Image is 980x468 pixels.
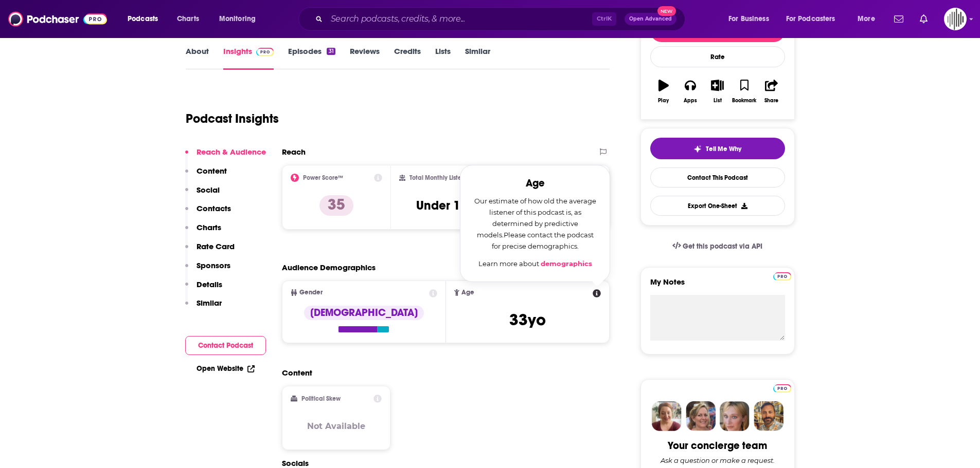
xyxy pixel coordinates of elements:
[465,46,490,70] a: Similar
[128,12,158,26] span: Podcasts
[693,145,702,153] img: tell me why sparkle
[473,178,597,189] h2: Age
[197,166,227,176] p: Content
[890,10,907,28] a: Show notifications dropdown
[704,73,730,110] button: List
[721,11,782,27] button: open menu
[197,147,266,157] p: Reach & Audience
[327,48,335,55] div: 31
[592,12,616,26] span: Ctrl K
[683,242,762,251] span: Get this podcast via API
[764,98,778,104] div: Share
[197,222,221,232] p: Charts
[473,195,597,252] p: Our estimate of how old the average listener of this podcast is, as determined by predictive mode...
[509,310,546,330] span: 33 yo
[629,16,672,22] span: Open Advanced
[177,12,199,26] span: Charts
[282,263,376,272] h2: Audience Demographics
[650,46,785,67] div: Rate
[625,13,676,25] button: Open AdvancedNew
[658,98,669,104] div: Play
[650,73,677,110] button: Play
[684,98,697,104] div: Apps
[944,8,967,30] img: User Profile
[657,6,676,16] span: New
[773,384,791,392] img: Podchaser Pro
[185,203,231,222] button: Contacts
[185,185,220,204] button: Social
[773,272,791,280] img: Podchaser Pro
[773,383,791,392] a: Pro website
[706,145,741,153] span: Tell Me Why
[773,271,791,280] a: Pro website
[327,11,592,27] input: Search podcasts, credits, & more...
[779,11,850,27] button: open menu
[686,401,716,431] img: Barbara Profile
[185,241,235,260] button: Rate Card
[435,46,451,70] a: Lists
[303,174,343,181] h2: Power Score™
[541,259,592,268] a: demographics
[185,298,222,317] button: Similar
[858,12,875,26] span: More
[197,260,230,270] p: Sponsors
[185,147,266,166] button: Reach & Audience
[461,289,474,296] span: Age
[186,111,279,126] h1: Podcast Insights
[197,298,222,308] p: Similar
[212,11,269,27] button: open menu
[350,46,380,70] a: Reviews
[394,46,421,70] a: Credits
[197,203,231,213] p: Contacts
[185,336,266,355] button: Contact Podcast
[677,73,704,110] button: Apps
[219,12,256,26] span: Monitoring
[8,9,107,29] img: Podchaser - Follow, Share and Rate Podcasts
[197,185,220,195] p: Social
[282,458,610,468] h2: Socials
[661,456,775,464] div: Ask a question or make a request.
[664,234,771,259] a: Get this podcast via API
[185,166,227,185] button: Content
[197,241,235,251] p: Rate Card
[473,258,597,269] p: Learn more about
[650,167,785,188] a: Contact This Podcast
[223,46,274,70] a: InsightsPodchaser Pro
[758,73,785,110] button: Share
[409,174,468,181] h2: Total Monthly Listens
[301,395,341,402] h2: Political Skew
[731,73,758,110] button: Bookmark
[256,48,274,56] img: Podchaser Pro
[944,8,967,30] span: Logged in as gpg2
[850,11,888,27] button: open menu
[650,138,785,159] button: tell me why sparkleTell Me Why
[307,421,365,431] h3: Not Available
[714,98,722,104] div: List
[754,401,783,431] img: Jon Profile
[416,198,475,213] h3: Under 1.6k
[720,401,750,431] img: Jules Profile
[185,222,221,241] button: Charts
[185,279,222,298] button: Details
[282,147,306,157] h2: Reach
[916,10,932,28] a: Show notifications dropdown
[120,11,171,27] button: open menu
[650,196,785,216] button: Export One-Sheet
[197,364,255,373] a: Open Website
[308,7,695,31] div: Search podcasts, credits, & more...
[170,11,205,27] a: Charts
[944,8,967,30] button: Show profile menu
[786,12,835,26] span: For Podcasters
[288,46,335,70] a: Episodes31
[185,260,230,279] button: Sponsors
[304,306,424,320] div: [DEMOGRAPHIC_DATA]
[652,401,682,431] img: Sydney Profile
[282,368,602,378] h2: Content
[197,279,222,289] p: Details
[319,195,353,216] p: 35
[186,46,209,70] a: About
[728,12,769,26] span: For Business
[650,277,785,295] label: My Notes
[668,439,767,452] div: Your concierge team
